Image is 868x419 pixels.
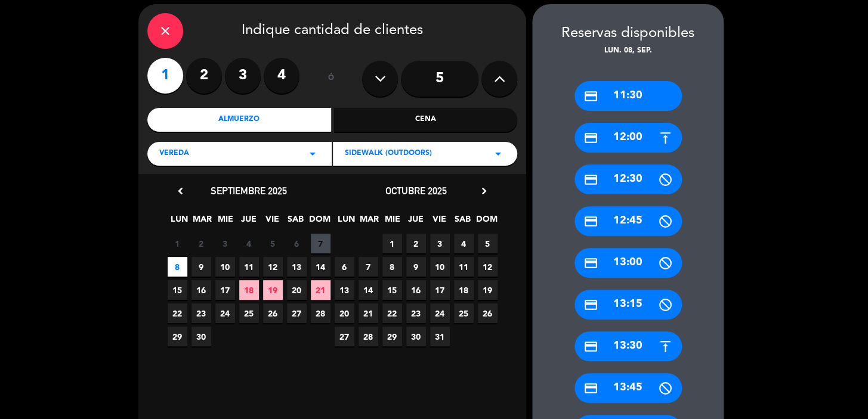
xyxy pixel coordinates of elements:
div: 13:30 [574,331,682,361]
span: 25 [239,303,259,323]
span: 6 [335,257,354,277]
span: 6 [287,234,307,253]
span: 1 [382,234,402,253]
span: SAB [453,212,472,232]
span: 7 [359,257,378,277]
span: 10 [430,257,450,277]
i: arrow_drop_down [491,147,505,161]
i: credit_card [583,297,598,312]
span: MIE [216,212,236,232]
span: 3 [215,234,235,253]
span: 23 [406,303,426,323]
span: 15 [382,280,402,300]
span: octubre 2025 [385,185,447,197]
i: credit_card [583,131,598,145]
span: 14 [359,280,378,300]
span: 31 [430,327,450,346]
span: 27 [287,303,307,323]
span: 21 [359,303,378,323]
span: 13 [335,280,354,300]
span: 8 [382,257,402,277]
span: DOM [309,212,329,232]
span: 20 [287,280,307,300]
span: 2 [191,234,211,253]
label: 2 [186,58,222,94]
div: 13:45 [574,373,682,403]
label: 1 [147,58,183,94]
i: chevron_left [174,185,187,197]
span: 9 [191,257,211,277]
span: JUE [239,212,259,232]
span: 28 [359,327,378,346]
span: 19 [263,280,283,300]
span: 24 [215,303,235,323]
div: ó [311,58,350,100]
span: 4 [454,234,474,253]
span: 28 [311,303,330,323]
span: 30 [406,327,426,346]
i: credit_card [583,89,598,104]
span: LUN [169,212,189,232]
span: 21 [311,280,330,300]
span: 27 [335,327,354,346]
span: 18 [239,280,259,300]
span: 11 [239,257,259,277]
span: MIE [383,212,403,232]
span: 8 [168,257,187,277]
span: 18 [454,280,474,300]
span: 22 [382,303,402,323]
span: 16 [191,280,211,300]
div: Cena [334,108,518,132]
span: 20 [335,303,354,323]
i: credit_card [583,172,598,187]
span: MAR [360,212,379,232]
span: 4 [239,234,259,253]
i: credit_card [583,381,598,396]
span: Vereda [159,148,189,160]
span: 12 [263,257,283,277]
i: credit_card [583,256,598,271]
span: VIE [430,212,449,232]
i: arrow_drop_down [305,147,320,161]
span: 13 [287,257,307,277]
div: 12:45 [574,206,682,236]
span: 17 [430,280,450,300]
div: 12:30 [574,165,682,194]
span: JUE [406,212,426,232]
div: 13:00 [574,248,682,278]
span: 19 [478,280,498,300]
span: 29 [382,327,402,346]
i: credit_card [583,339,598,354]
span: 25 [454,303,474,323]
span: 12 [478,257,498,277]
span: 16 [406,280,426,300]
div: Almuerzo [147,108,331,132]
span: 5 [478,234,498,253]
span: VIE [262,212,282,232]
span: 26 [478,303,498,323]
div: Indique cantidad de clientes [147,13,517,49]
i: chevron_right [478,185,490,197]
span: 7 [311,234,330,253]
span: 15 [168,280,187,300]
span: 30 [191,327,211,346]
span: 26 [263,303,283,323]
span: 2 [406,234,426,253]
span: 3 [430,234,450,253]
span: 9 [406,257,426,277]
i: credit_card [583,214,598,229]
span: 29 [168,327,187,346]
div: Reservas disponibles [532,22,724,45]
span: 10 [215,257,235,277]
span: septiembre 2025 [211,185,287,197]
label: 3 [225,58,261,94]
span: MAR [193,212,212,232]
span: 11 [454,257,474,277]
span: 24 [430,303,450,323]
span: Sidewalk (OUTDOORS) [345,148,432,160]
div: lun. 08, sep. [532,45,724,57]
span: SAB [286,212,305,232]
label: 4 [264,58,299,94]
span: 5 [263,234,283,253]
div: 13:15 [574,290,682,319]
